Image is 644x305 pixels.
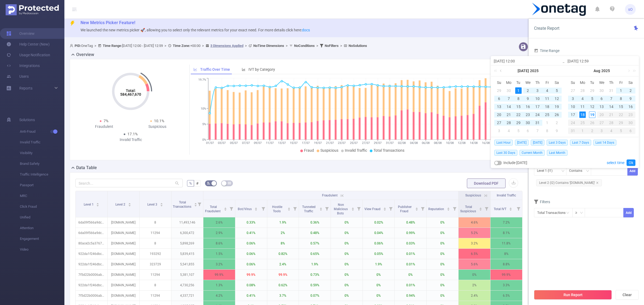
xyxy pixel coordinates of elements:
[616,120,626,126] div: 29
[544,120,550,126] div: 1
[597,103,607,111] td: August 13, 2025
[623,208,634,217] button: Add
[515,103,522,110] div: 15
[616,80,626,85] span: Fr
[578,80,587,85] span: Mo
[606,95,616,103] td: August 7, 2025
[628,4,633,15] span: sO
[242,141,250,145] tspan: 07/07
[593,140,616,146] span: Last 14 Days
[569,166,586,175] div: Contains
[626,79,635,87] th: Sat
[606,111,616,118] div: 21
[578,128,587,134] div: 1
[525,103,531,110] div: 16
[606,103,616,111] td: August 14, 2025
[552,103,562,111] td: July 19, 2025
[552,127,562,135] td: August 9, 2025
[626,111,635,118] div: 23
[544,103,550,110] div: 18
[568,87,578,95] td: July 27, 2025
[626,128,635,134] div: 6
[616,111,626,119] td: August 22, 2025
[506,95,512,102] div: 7
[525,111,531,118] div: 23
[589,87,595,94] div: 29
[598,103,605,110] div: 13
[554,128,560,134] div: 9
[6,71,29,82] a: Users
[587,128,597,134] div: 2
[19,114,35,125] span: Solutions
[606,79,616,87] th: Thu
[533,95,542,103] td: July 10, 2025
[514,87,523,95] td: July 1, 2025
[606,120,616,126] div: 28
[104,137,157,143] div: Invalid Traffic
[616,111,626,118] div: 22
[494,80,504,85] span: Su
[626,111,635,119] td: August 23, 2025
[202,122,206,126] tspan: 5%
[580,211,583,215] i: icon: down
[494,140,513,146] span: Last Hour
[6,28,35,39] a: Overview
[627,87,634,94] div: 2
[514,127,523,135] td: August 5, 2025
[514,119,523,127] td: July 29, 2025
[626,103,635,111] td: August 16, 2025
[568,119,578,127] td: August 24, 2025
[627,159,635,166] a: Ok
[534,95,541,102] div: 10
[575,208,581,217] div: ≥
[608,95,614,102] div: 7
[496,87,502,94] div: 29
[20,223,64,233] span: Attention
[534,120,541,126] div: 31
[627,95,634,102] div: 9
[570,103,576,110] div: 10
[504,127,514,135] td: August 4, 2025
[20,201,64,212] span: Click Fraud
[627,166,638,176] button: Add
[626,80,635,85] span: Sa
[290,141,298,145] tspan: 15/07
[104,119,108,123] span: 7%
[75,179,183,187] input: Search...
[552,79,562,87] th: Sat
[533,103,542,111] td: July 17, 2025
[494,111,504,119] td: July 20, 2025
[514,95,523,103] td: July 8, 2025
[514,103,523,111] td: July 15, 2025
[533,79,542,87] th: Thu
[626,87,635,95] td: August 2, 2025
[20,169,64,180] span: Traffic Intelligence
[529,65,539,76] a: 2025
[230,141,237,145] tspan: 05/07
[568,80,578,85] span: Su
[616,87,626,95] td: August 1, 2025
[616,128,626,134] div: 5
[506,103,512,110] div: 14
[568,103,578,111] td: August 10, 2025
[504,111,514,119] td: July 21, 2025
[467,178,506,188] button: Download PDF
[606,80,616,85] span: Th
[93,44,98,48] span: >
[597,79,607,87] th: Wed
[193,68,197,71] i: icon: line-chart
[515,140,529,146] span: [DATE]
[494,119,504,127] td: July 27, 2025
[80,20,135,25] span: New Metrics Picker Feature!
[606,111,616,119] td: August 21, 2025
[504,95,514,103] td: July 7, 2025
[542,111,552,119] td: July 25, 2025
[607,158,624,168] a: select time
[589,111,595,118] div: 19
[325,44,339,48] b: No Filters
[598,87,605,94] div: 30
[578,120,587,126] div: 25
[349,44,367,48] b: No Solutions
[302,28,310,32] a: docs
[514,80,523,85] span: Tu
